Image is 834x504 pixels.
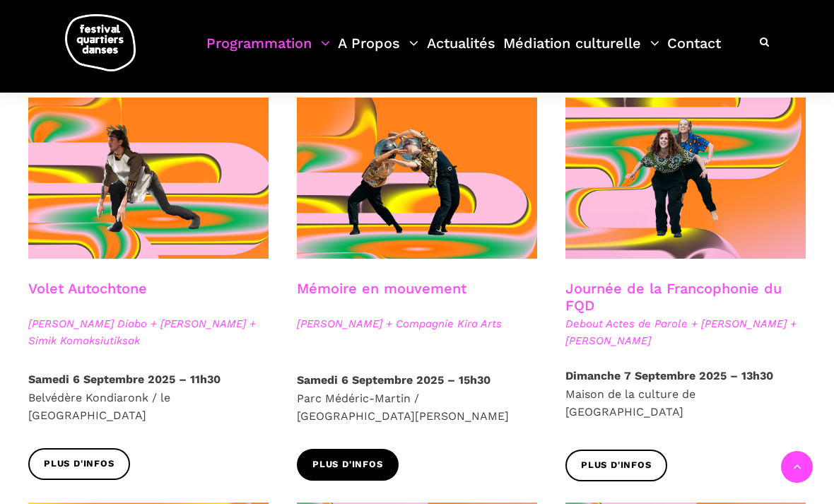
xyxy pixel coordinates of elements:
a: Programmation [206,31,330,73]
strong: Dimanche 7 Septembre 2025 – 13h30 [565,369,773,382]
span: [PERSON_NAME] Diabo + [PERSON_NAME] + Simik Komaksiutiksak [28,315,269,349]
strong: Samedi 6 Septembre 2025 – 15h30 [297,373,491,387]
a: Plus d'infos [297,449,399,481]
a: Journée de la Francophonie du FQD [565,280,782,314]
span: [PERSON_NAME] + Compagnie Kira Arts [297,315,537,332]
a: Actualités [427,31,495,73]
a: A Propos [338,31,418,73]
a: Mémoire en mouvement [297,280,466,297]
a: Contact [667,31,721,73]
p: Parc Médéric-Martin / [GEOGRAPHIC_DATA][PERSON_NAME] [297,371,537,426]
span: Debout Actes de Parole + [PERSON_NAME] + [PERSON_NAME] [565,315,806,349]
span: Plus d'infos [312,457,383,472]
a: Plus d'infos [28,448,130,480]
img: logo-fqd-med [65,14,136,71]
span: Plus d'infos [581,458,652,473]
a: Médiation culturelle [503,31,659,73]
p: Maison de la culture de [GEOGRAPHIC_DATA] [565,367,806,421]
strong: Samedi 6 Septembre 2025 – 11h30 [28,373,221,386]
p: Belvédère Kondiaronk / le [GEOGRAPHIC_DATA] [28,370,269,425]
span: Plus d'infos [44,457,114,471]
a: Volet Autochtone [28,280,147,297]
a: Plus d'infos [565,450,667,481]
